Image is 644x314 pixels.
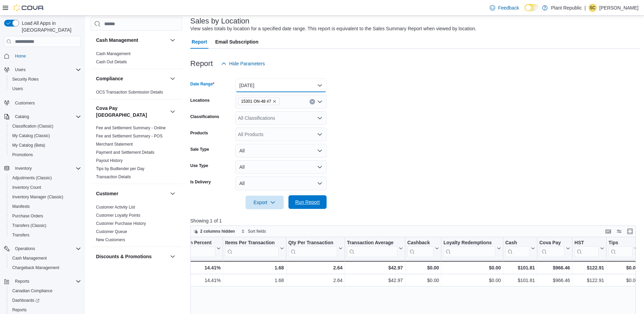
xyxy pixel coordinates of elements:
[1,277,84,286] button: Reports
[599,4,639,12] p: [PERSON_NAME]
[575,240,599,257] div: HST
[10,221,81,230] span: Transfers (Classic)
[96,213,140,218] a: Customer Loyalty Points
[12,52,29,60] a: Home
[7,75,84,84] button: Security Roles
[609,240,638,257] button: Tips
[288,240,342,257] button: Qty Per Transaction
[190,163,208,168] label: Use Type
[288,264,342,272] div: 2.64
[12,99,37,107] a: Customers
[215,35,258,49] span: Email Subscription
[10,254,49,262] a: Cash Management
[272,99,277,103] button: Remove 15301 ON-48 #7 from selection in this group
[241,98,271,105] span: 15301 ON-48 #7
[12,152,33,158] span: Promotions
[96,229,127,234] span: Customer Queue
[12,52,81,60] span: Home
[7,221,84,230] button: Transfers (Classic)
[12,245,81,253] span: Operations
[96,142,133,147] a: Merchant Statement
[96,166,144,171] a: Tips by Budtender per Day
[218,57,268,70] button: Hide Parameters
[539,264,570,272] div: $966.46
[169,36,177,44] button: Cash Management
[12,113,81,121] span: Catalog
[96,37,167,44] button: Cash Management
[19,20,81,33] span: Load All Apps in [GEOGRAPHIC_DATA]
[190,130,208,136] label: Products
[15,100,35,106] span: Customers
[15,246,35,251] span: Operations
[609,240,633,246] div: Tips
[91,266,182,293] div: Discounts & Promotions
[191,227,238,235] button: 2 columns hidden
[96,75,123,82] h3: Compliance
[10,231,32,239] a: Transfers
[347,276,403,284] div: $42.97
[96,126,166,130] a: Fee and Settlement Summary - Online
[443,276,501,284] div: $0.00
[407,240,434,257] div: Cashback
[12,223,46,228] span: Transfers (Classic)
[10,141,48,149] a: My Catalog (Beta)
[15,166,32,171] span: Inventory
[91,50,182,69] div: Cash Management
[12,277,81,285] span: Reports
[235,144,327,158] button: All
[551,4,582,12] p: Plant Republic
[7,183,84,192] button: Inventory Count
[505,240,535,257] button: Cash
[12,66,81,74] span: Users
[15,53,26,59] span: Home
[169,75,177,83] button: Compliance
[96,237,125,243] span: New Customers
[190,25,476,32] div: View sales totals by location for a specified date range. This report is equivalent to the Sales ...
[169,108,177,116] button: Cova Pay [GEOGRAPHIC_DATA]
[225,240,279,246] div: Items Per Transaction
[12,288,52,294] span: Canadian Compliance
[7,192,84,202] button: Inventory Manager (Classic)
[7,141,84,150] button: My Catalog (Beta)
[590,4,596,12] span: SC
[505,276,535,284] div: $101.81
[12,66,28,74] button: Users
[96,174,131,180] span: Transaction Details
[7,121,84,131] button: Classification (Classic)
[200,229,235,234] span: 2 columns hidden
[539,276,570,284] div: $966.46
[10,174,54,182] a: Adjustments (Classic)
[487,1,521,15] a: Feedback
[12,204,30,209] span: Manifests
[10,221,49,230] a: Transfers (Classic)
[7,286,84,296] button: Canadian Compliance
[609,264,638,272] div: $0.00
[225,240,284,257] button: Items Per Transaction
[192,35,207,49] span: Report
[12,123,53,129] span: Classification (Classic)
[96,105,167,118] h3: Cova Pay [GEOGRAPHIC_DATA]
[7,230,84,240] button: Transfers
[96,158,123,163] a: Payout History
[12,255,47,261] span: Cash Management
[96,204,135,210] span: Customer Activity List
[7,84,84,94] button: Users
[10,193,81,201] span: Inventory Manager (Classic)
[12,232,29,238] span: Transfers
[10,183,81,192] span: Inventory Count
[7,150,84,160] button: Promotions
[235,177,327,190] button: All
[10,122,56,130] a: Classification (Classic)
[310,99,315,104] button: Clear input
[238,98,280,105] span: 15301 ON-48 #7
[288,195,327,209] button: Run Report
[96,51,130,56] span: Cash Management
[1,98,84,108] button: Customers
[96,51,130,56] a: Cash Management
[1,112,84,121] button: Catalog
[10,193,66,201] a: Inventory Manager (Classic)
[169,189,177,198] button: Customer
[443,264,501,272] div: $0.00
[169,264,220,272] div: 14.41%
